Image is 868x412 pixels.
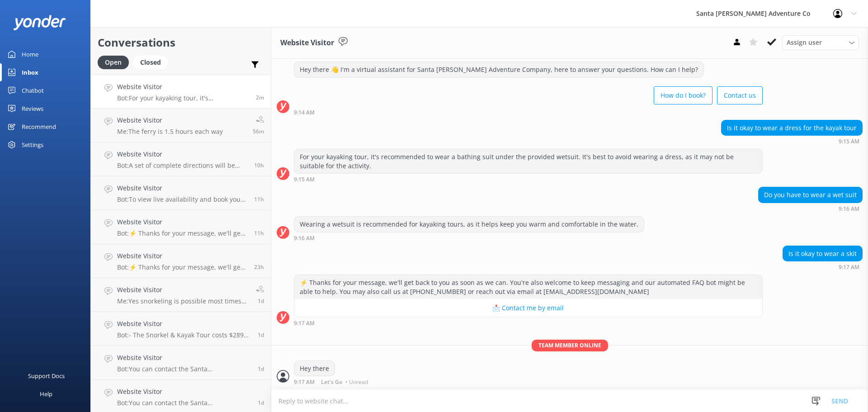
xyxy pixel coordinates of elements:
[91,244,271,278] a: Website VisitorBot:⚡ Thanks for your message, we'll get back to you as soon as we can. You're als...
[117,183,247,193] h4: Website Visitor
[253,128,264,135] span: 08:21am 18-Aug-2025 (UTC -07:00) America/Tijuana
[759,187,862,203] div: Do you have to wear a wet suit
[91,142,271,176] a: Website VisitorBot:A set of complete directions will be included in your confirmation email. It i...
[532,340,608,351] span: Team member online
[117,263,247,271] p: Bot: ⚡ Thanks for your message, we'll get back to you as soon as we can. You're also welcome to k...
[98,34,264,51] h2: Conversations
[117,128,223,136] p: Me: The ferry is 1.5 hours each way
[91,75,271,109] a: Website VisitorBot:For your kayaking tour, it's recommended to wear a bathing suit under the prov...
[254,161,264,169] span: 10:32pm 17-Aug-2025 (UTC -07:00) America/Tijuana
[22,99,43,118] div: Reviews
[787,38,822,47] span: Assign user
[254,229,264,237] span: 09:58pm 17-Aug-2025 (UTC -07:00) America/Tijuana
[117,229,247,237] p: Bot: ⚡ Thanks for your message, we'll get back to you as soon as we can. You're also welcome to k...
[22,81,44,99] div: Chatbot
[91,210,271,244] a: Website VisitorBot:⚡ Thanks for your message, we'll get back to you as soon as we can. You're als...
[839,206,859,212] strong: 9:16 AM
[117,82,249,92] h4: Website Visitor
[117,217,247,227] h4: Website Visitor
[722,120,862,136] div: Is it okay to wear a dress for the kayak tour
[133,57,172,67] a: Closed
[117,251,247,261] h4: Website Visitor
[117,297,249,305] p: Me: Yes snorkeling is possible most times dependent on your tour choice and timing. If you were o...
[721,138,863,144] div: 09:15am 18-Aug-2025 (UTC -07:00) America/Tijuana
[98,56,129,69] div: Open
[294,235,644,241] div: 09:16am 18-Aug-2025 (UTC -07:00) America/Tijuana
[22,136,43,154] div: Settings
[117,353,251,363] h4: Website Visitor
[91,109,271,142] a: Website VisitorMe:The ferry is 1.5 hours each way56m
[254,195,264,203] span: 10:03pm 17-Aug-2025 (UTC -07:00) America/Tijuana
[294,320,763,326] div: 09:17am 18-Aug-2025 (UTC -07:00) America/Tijuana
[782,35,859,50] div: Assign User
[294,217,644,232] div: Wearing a wetsuit is recommended for kayaking tours, as it helps keep you warm and comfortable in...
[117,285,249,295] h4: Website Visitor
[654,86,712,104] button: How do I book?
[839,139,859,144] strong: 9:15 AM
[91,176,271,210] a: Website VisitorBot:To view live availability and book your Santa [PERSON_NAME] Adventure tour, pl...
[22,118,56,136] div: Recommend
[321,379,342,385] span: Let's Go
[117,331,251,339] p: Bot: - The Snorkel & Kayak Tour costs $289 per person plus ferry transportation ($70 for adults, ...
[294,299,762,317] button: 📩 Contact me by email
[294,236,315,241] strong: 9:16 AM
[256,94,264,101] span: 09:15am 18-Aug-2025 (UTC -07:00) America/Tijuana
[91,312,271,346] a: Website VisitorBot:- The Snorkel & Kayak Tour costs $289 per person plus ferry transportation ($7...
[22,63,38,81] div: Inbox
[717,86,763,104] button: Contact us
[258,297,264,305] span: 09:12am 17-Aug-2025 (UTC -07:00) America/Tijuana
[117,387,251,397] h4: Website Visitor
[839,265,859,270] strong: 9:17 AM
[294,110,315,115] strong: 9:14 AM
[117,161,247,170] p: Bot: A set of complete directions will be included in your confirmation email. It is helpful to h...
[117,115,223,125] h4: Website Visitor
[117,195,247,204] p: Bot: To view live availability and book your Santa [PERSON_NAME] Adventure tour, please visit [UR...
[117,149,247,159] h4: Website Visitor
[294,176,763,182] div: 09:15am 18-Aug-2025 (UTC -07:00) America/Tijuana
[294,62,703,77] div: Hey there 👋 I'm a virtual assistant for Santa [PERSON_NAME] Adventure Company, here to answer you...
[117,365,251,373] p: Bot: You can contact the Santa [PERSON_NAME] Adventure Co. team at [PHONE_NUMBER], or by emailing...
[783,264,863,270] div: 09:17am 18-Aug-2025 (UTC -07:00) America/Tijuana
[117,399,251,407] p: Bot: You can contact the Santa [PERSON_NAME] Adventure Co. team at [PHONE_NUMBER], or by emailing...
[117,319,251,329] h4: Website Visitor
[294,379,315,385] strong: 9:17 AM
[40,385,52,403] div: Help
[294,361,335,376] div: Hey there
[258,331,264,339] span: 09:07am 17-Aug-2025 (UTC -07:00) America/Tijuana
[294,109,763,115] div: 09:14am 18-Aug-2025 (UTC -07:00) America/Tijuana
[14,15,66,30] img: yonder-white-logo.png
[258,399,264,407] span: 05:50am 17-Aug-2025 (UTC -07:00) America/Tijuana
[294,379,370,385] div: 09:17am 18-Aug-2025 (UTC -07:00) America/Tijuana
[91,346,271,380] a: Website VisitorBot:You can contact the Santa [PERSON_NAME] Adventure Co. team at [PHONE_NUMBER], ...
[345,379,368,385] span: • Unread
[294,149,762,173] div: For your kayaking tour, it's recommended to wear a bathing suit under the provided wetsuit. It's ...
[117,94,249,102] p: Bot: For your kayaking tour, it's recommended to wear a bathing suit under the provided wetsuit. ...
[258,365,264,373] span: 09:02am 17-Aug-2025 (UTC -07:00) America/Tijuana
[294,321,315,326] strong: 9:17 AM
[758,205,863,212] div: 09:16am 18-Aug-2025 (UTC -07:00) America/Tijuana
[254,263,264,271] span: 09:34am 17-Aug-2025 (UTC -07:00) America/Tijuana
[28,367,65,385] div: Support Docs
[22,45,38,63] div: Home
[783,246,862,261] div: Is it okay to wear a skit
[91,278,271,312] a: Website VisitorMe:Yes snorkeling is possible most times dependent on your tour choice and timing....
[280,37,334,49] h3: Website Visitor
[294,177,315,182] strong: 9:15 AM
[98,57,133,67] a: Open
[133,56,168,69] div: Closed
[294,275,762,299] div: ⚡ Thanks for your message, we'll get back to you as soon as we can. You're also welcome to keep m...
